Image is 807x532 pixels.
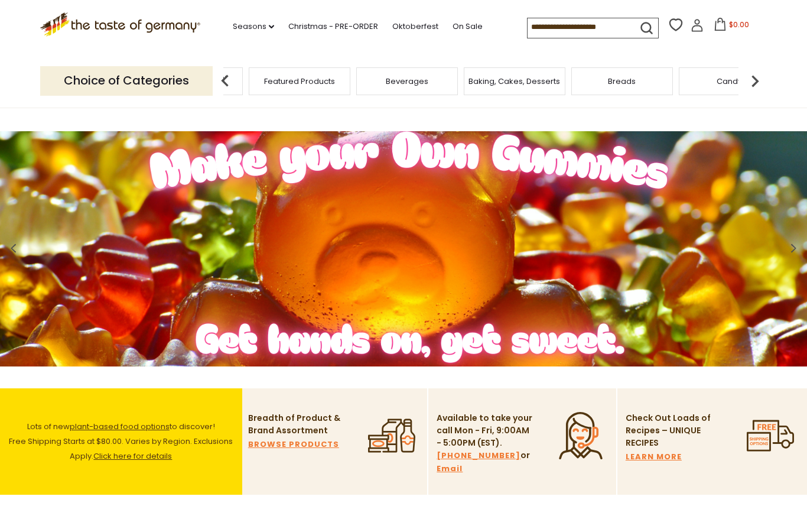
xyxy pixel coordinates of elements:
[288,20,378,33] a: Christmas - PRE-ORDER
[743,69,767,93] img: next arrow
[626,412,711,449] p: Check Out Loads of Recipes – UNIQUE RECIPES
[608,77,636,86] a: Breads
[233,20,274,33] a: Seasons
[248,412,346,437] p: Breadth of Product & Brand Assortment
[437,412,534,475] p: Available to take your call Mon - Fri, 9:00AM - 5:00PM (EST). or
[40,66,213,95] p: Choice of Categories
[717,77,742,86] a: Candy
[248,438,339,451] a: BROWSE PRODUCTS
[437,449,520,462] a: [PHONE_NUMBER]
[264,77,335,86] a: Featured Products
[9,421,233,462] span: Lots of new to discover! Free Shipping Starts at $80.00. Varies by Region. Exclusions Apply.
[213,69,237,93] img: previous arrow
[453,20,483,33] a: On Sale
[386,77,428,86] a: Beverages
[706,18,756,35] button: $0.00
[392,20,438,33] a: Oktoberfest
[437,462,463,475] a: Email
[468,77,560,86] a: Baking, Cakes, Desserts
[626,450,682,463] a: LEARN MORE
[93,450,172,462] a: Click here for details
[70,421,170,432] a: plant-based food options
[729,20,749,30] span: $0.00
